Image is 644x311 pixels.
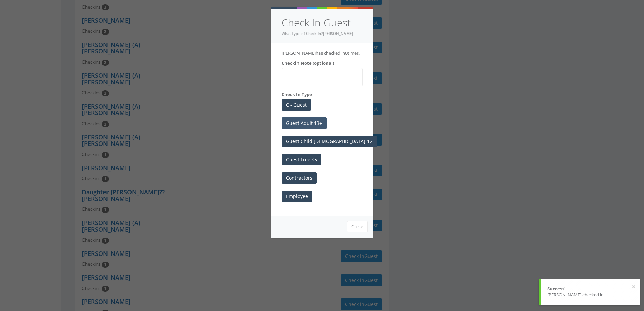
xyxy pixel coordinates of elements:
[631,284,635,290] button: ×
[282,50,363,57] p: [PERSON_NAME] has checked in times.
[282,99,311,111] button: C - Guest
[282,117,327,129] button: Guest Adult 13+
[547,286,633,292] div: Success!
[282,60,334,66] label: Checkin Note (optional)
[282,31,353,36] small: What Type of Check-In?[PERSON_NAME]
[282,154,321,165] button: Guest Free <5
[282,91,312,98] label: Check In Type
[282,136,377,147] button: Guest Child [DEMOGRAPHIC_DATA]-12
[345,50,348,56] span: 0
[282,172,317,184] button: Contractors
[547,292,633,298] div: [PERSON_NAME] checked in.
[347,221,368,232] button: Close
[282,16,363,30] h4: Check In Guest
[282,191,312,202] button: Employee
